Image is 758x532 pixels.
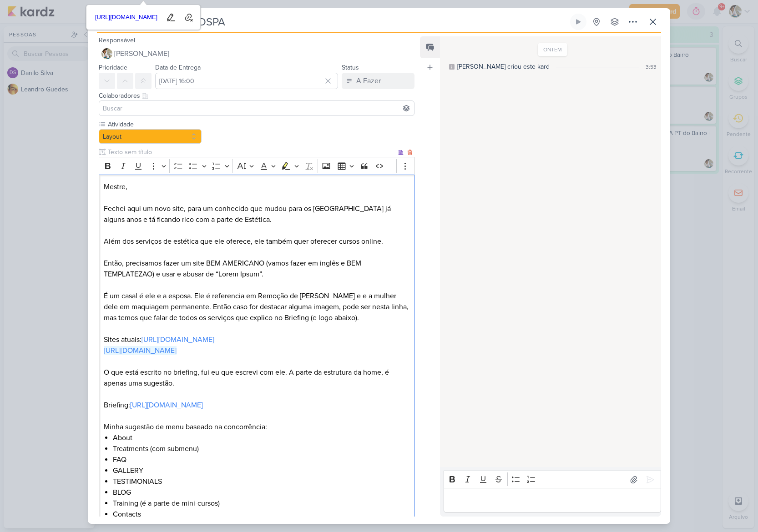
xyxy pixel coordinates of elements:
span: [PERSON_NAME] [114,48,169,59]
p: Minha sugestão de menu baseado na concorrência: [104,422,409,432]
li: TESTIMONIALS [113,476,409,487]
input: Select a date [155,73,338,89]
label: Responsável [99,36,135,44]
label: Status [342,64,359,71]
a: [URL][DOMAIN_NAME] [141,335,214,344]
p: O que está escrito no briefing, fui eu que escrevi com ele. A parte da estrutura da home, é apena... [104,367,409,389]
input: Kard Sem Título [97,14,568,30]
div: 3:53 [646,63,657,71]
div: A Fazer [356,75,381,86]
p: Mestre, [104,181,409,192]
p: Sites atuais: [104,334,409,345]
button: A Fazer [342,73,414,89]
p: Além dos serviços de estética que ele oferece, ele também quer oferecer cursos online. [104,236,409,247]
p: Então, precisamos fazer um site BEM AMERICANO (vamos fazer em inglês e BEM TEMPLATEZAO) e usar e ... [104,258,409,280]
label: Prioridade [99,64,127,71]
label: Data de Entrega [155,64,201,71]
a: [URL][DOMAIN_NAME] [92,10,161,25]
a: [URL][DOMAIN_NAME] [130,401,203,410]
input: Texto sem título [106,147,396,157]
li: GALLERY [113,465,409,476]
li: Contacts [113,509,409,520]
div: Editor editing area: main [444,488,661,513]
button: [PERSON_NAME] [99,45,414,62]
li: Training (é a parte de mini-cursos) [113,498,409,509]
span: [URL][DOMAIN_NAME] [92,12,161,23]
li: BLOG [113,487,409,498]
p: É um casal é ele e a esposa. Ele é referencia em Remoção de [PERSON_NAME] e e a mulher dele em ma... [104,291,409,323]
li: Treatments (com submenu) [113,443,409,454]
div: Editor toolbar [99,157,414,175]
button: Layout [99,129,202,144]
div: Leandro criou este kard [457,62,550,71]
label: Atividade [107,120,202,129]
img: Raphael Simas [101,48,112,59]
li: FAQ [113,454,409,465]
div: Este log é visível à todos no kard [449,64,455,70]
p: Fechei aqui um novo site, para um conhecido que mudou para os [GEOGRAPHIC_DATA] já alguns anos e ... [104,203,409,225]
input: Buscar [101,103,412,114]
div: Colaboradores [99,91,414,100]
p: Briefing: [104,400,409,411]
a: [URL][DOMAIN_NAME] [104,346,177,355]
div: Ligar relógio [575,18,582,25]
li: About [113,432,409,443]
div: Editor toolbar [444,471,661,488]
